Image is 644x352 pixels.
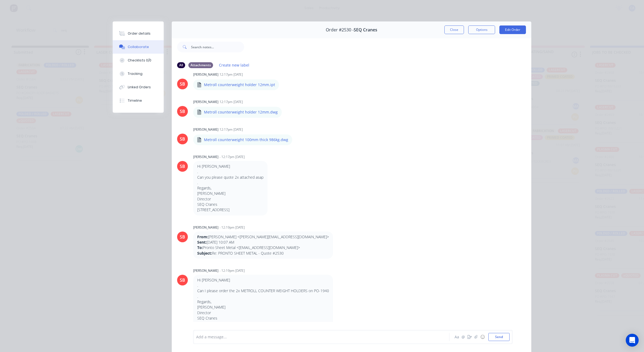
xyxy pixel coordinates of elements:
button: Aa [453,334,460,340]
p: Metroll counterweight holder 12mm.ipt [204,82,275,87]
p: Can I please order the 2x METROLL COUNTER WEIGHT HOLDERS on PO-1940 [197,288,329,294]
button: Linked Orders [113,80,164,94]
strong: Sent: [197,240,207,245]
p: [PERSON_NAME] <[PERSON_NAME][EMAIL_ADDRESS][DOMAIN_NAME]> [DATE] 10:07 AM Pronto Sheet Metal <[EM... [197,234,329,256]
div: Timeline [128,98,142,103]
button: ☺ [479,334,486,340]
div: 12:17pm [DATE] [219,100,243,104]
div: [PERSON_NAME] [193,225,218,230]
div: Collaborate [128,45,149,49]
p: Metroll counterweight holder 12mm.dwg [204,109,278,115]
button: Timeline [113,94,164,107]
div: [PERSON_NAME] [193,268,218,273]
div: Checklists 0/0 [128,58,151,63]
p: Can you please quote 2x attached asap [197,175,264,180]
button: @ [460,334,466,340]
div: SB [180,81,185,87]
span: SEQ Cranes [354,27,377,32]
button: Edit Order [499,25,526,34]
p: Regards, [197,185,264,191]
p: [PERSON_NAME] [197,191,264,196]
button: Tracking [113,67,164,80]
div: SB [180,163,185,170]
p: Director [197,196,264,202]
p: . [197,294,329,299]
button: Create new label [216,61,252,69]
span: Order #2530 - [326,27,354,32]
strong: To: [197,245,203,250]
div: - 12:19pm [DATE] [219,268,245,273]
p: Hi [PERSON_NAME] [197,164,264,169]
button: Close [444,25,464,34]
p: Regards, [197,299,329,305]
div: [PERSON_NAME] [193,100,218,104]
div: [PERSON_NAME] [193,72,218,77]
div: [PERSON_NAME] [193,155,218,159]
button: Collaborate [113,40,164,54]
div: Order details [128,31,151,36]
div: [PERSON_NAME] [193,127,218,132]
strong: Subject: [197,251,212,256]
div: SB [180,108,185,115]
p: . [197,180,264,185]
button: Checklists 0/0 [113,54,164,67]
div: Open Intercom Messenger [626,334,639,347]
button: Send [488,333,510,341]
div: All [177,62,185,68]
p: SEQ Cranes [STREET_ADDRESS] [197,316,329,327]
div: SB [180,234,185,240]
p: Metroll counterweight 100mm thick 986kg.dwg [204,137,288,142]
strong: From: [197,234,208,239]
p: . [197,169,264,174]
div: Attachments [188,62,213,68]
div: - 12:19pm [DATE] [219,225,245,230]
p: Hi [PERSON_NAME] [197,277,329,283]
div: SB [180,136,185,142]
div: 12:17pm [DATE] [219,72,243,77]
div: Tracking [128,71,142,76]
div: SB [180,277,185,283]
div: - 12:17pm [DATE] [219,155,245,159]
p: . [197,283,329,288]
p: [PERSON_NAME] [197,305,329,310]
button: Order details [113,27,164,40]
input: Search notes... [191,42,244,52]
p: Director [197,310,329,316]
div: 12:17pm [DATE] [219,127,243,132]
div: Linked Orders [128,85,151,90]
button: Options [468,25,495,34]
p: SEQ Cranes [STREET_ADDRESS] [197,202,264,213]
